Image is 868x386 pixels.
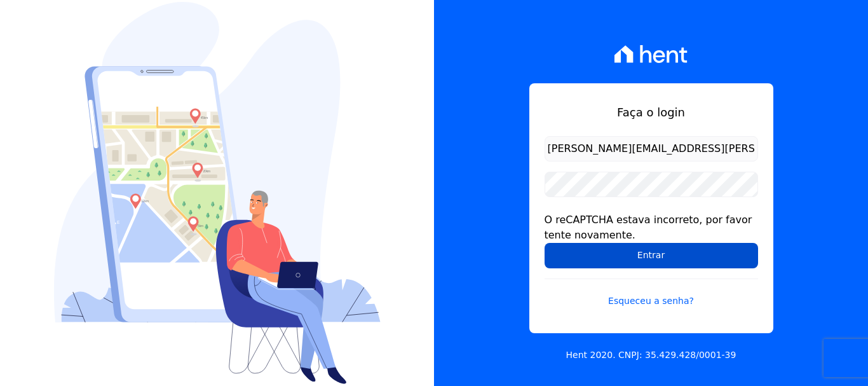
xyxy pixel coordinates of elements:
input: Entrar [545,243,758,268]
p: Hent 2020. CNPJ: 35.429.428/0001-39 [566,348,736,362]
div: O reCAPTCHA estava incorreto, por favor tente novamente. [545,212,758,243]
input: Email [545,136,758,162]
h1: Faça o login [545,104,758,121]
img: Login [54,2,381,384]
a: Esqueceu a senha? [545,279,758,308]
